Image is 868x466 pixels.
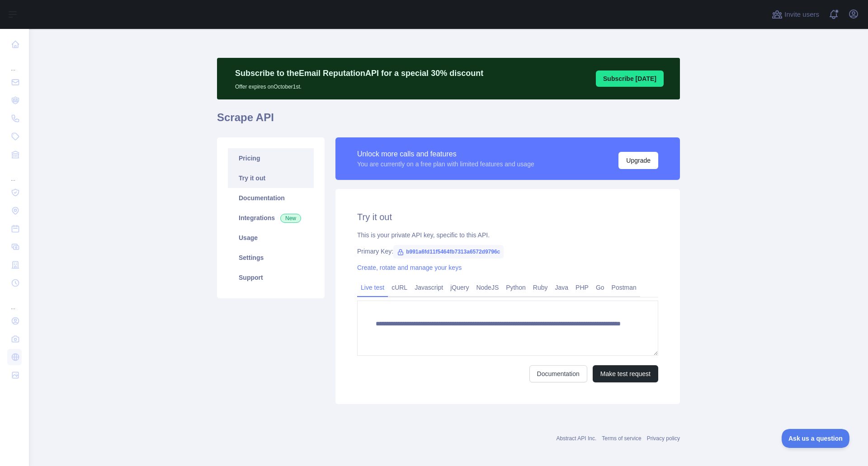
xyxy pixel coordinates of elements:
[784,9,819,20] span: Invite users
[770,7,821,22] button: Invite users
[235,67,483,80] p: Subscribe to the Email Reputation API for a special 30 % discount
[593,365,658,382] button: Make test request
[7,293,22,311] div: ...
[608,280,640,295] a: Postman
[228,148,314,168] a: Pricing
[647,435,680,442] a: Privacy policy
[357,264,462,271] a: Create, rotate and manage your keys
[618,152,658,169] button: Upgrade
[228,208,314,228] a: Integrations New
[393,245,504,259] span: b991a6fd11f5464fb7313a6572d9796c
[529,280,552,295] a: Ruby
[782,429,850,448] iframe: Toggle Customer Support
[228,248,314,268] a: Settings
[502,280,529,295] a: Python
[447,280,472,295] a: jQuery
[357,231,658,240] div: This is your private API key, specific to this API.
[602,435,641,442] a: Terms of service
[228,228,314,248] a: Usage
[357,149,534,160] div: Unlock more calls and features
[388,280,411,295] a: cURL
[228,168,314,188] a: Try it out
[235,80,483,90] p: Offer expires on October 1st.
[357,160,534,169] div: You are currently on a free plan with limited features and usage
[472,280,502,295] a: NodeJS
[411,280,447,295] a: Javascript
[552,280,572,295] a: Java
[357,280,388,295] a: Live test
[357,247,658,256] div: Primary Key:
[7,165,22,183] div: ...
[7,54,22,72] div: ...
[557,435,597,442] a: Abstract API Inc.
[280,214,301,223] span: New
[596,71,664,87] button: Subscribe [DATE]
[357,211,658,223] h2: Try it out
[529,365,587,382] a: Documentation
[228,268,314,287] a: Support
[217,110,680,132] h1: Scrape API
[572,280,592,295] a: PHP
[592,280,608,295] a: Go
[228,188,314,208] a: Documentation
